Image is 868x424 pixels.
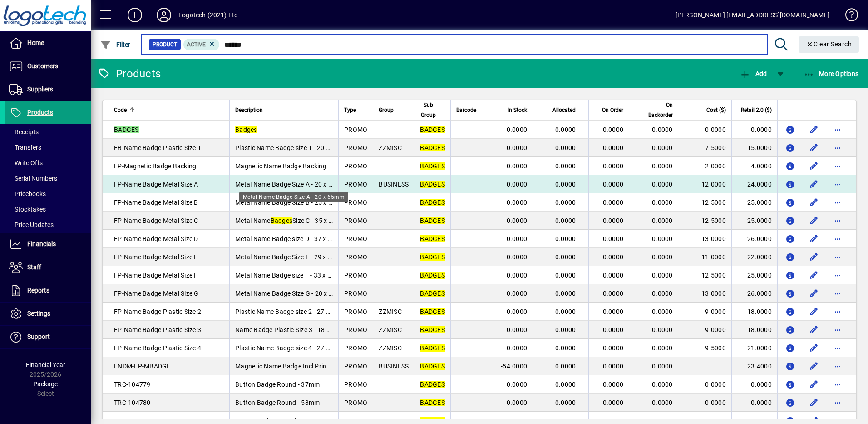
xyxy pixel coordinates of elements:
[676,8,829,22] div: [PERSON_NAME] [EMAIL_ADDRESS][DOMAIN_NAME]
[652,290,673,297] span: 0.0000
[235,162,326,170] span: Magnetic Name Badge Backing
[344,290,367,297] span: PROMO
[652,199,673,206] span: 0.0000
[420,381,445,388] em: BADGES
[27,86,53,93] span: Suppliers
[420,363,445,370] em: BADGES
[603,326,624,333] span: 0.0000
[344,162,367,170] span: PROMO
[344,105,367,115] div: Type
[114,381,151,388] span: TRC-104779
[507,381,528,388] span: 0.0000
[5,32,91,55] a: Home
[830,395,845,410] button: More options
[235,181,347,188] span: Metal Name Badge Size A - 20 x 65mm
[5,140,91,155] a: Transfers
[830,195,845,210] button: More options
[686,284,731,303] td: 13.0000
[603,126,624,133] span: 0.0000
[686,248,731,266] td: 11.0000
[420,272,445,279] em: BADGES
[420,290,445,297] em: BADGES
[652,162,673,170] span: 0.0000
[235,399,320,406] span: Button Badge Round - 58mm
[652,126,673,133] span: 0.0000
[98,66,161,81] div: Products
[652,235,673,242] span: 0.0000
[807,195,821,210] button: Edit
[344,235,367,242] span: PROMO
[686,339,731,357] td: 9.5000
[344,326,367,333] span: PROMO
[507,181,528,188] span: 0.0000
[114,290,199,297] span: FP-Name Badge Metal Size G
[9,190,46,197] span: Pricebooks
[27,333,50,340] span: Support
[603,363,624,370] span: 0.0000
[652,272,673,279] span: 0.0000
[555,126,576,133] span: 0.0000
[153,40,177,49] span: Product
[686,266,731,284] td: 12.5000
[235,105,263,115] span: Description
[741,105,772,115] span: Retail 2.0 ($)
[114,308,201,315] span: FP-Name Badge Plastic Size 2
[149,7,178,23] button: Profile
[804,70,859,77] span: More Options
[235,105,333,115] div: Description
[807,395,821,410] button: Edit
[555,344,576,352] span: 0.0000
[420,344,445,352] em: BADGES
[603,399,624,406] span: 0.0000
[807,141,821,155] button: Edit
[235,235,346,242] span: Metal Name Badge size D - 37 x 70mm
[114,105,201,115] div: Code
[507,326,528,333] span: 0.0000
[830,177,845,192] button: More options
[379,181,409,188] span: BUSINESS
[120,7,149,23] button: Add
[420,253,445,261] em: BADGES
[114,363,171,370] span: LNDM-FP-MBADGE
[27,263,41,271] span: Staff
[507,217,528,224] span: 0.0000
[235,126,257,133] em: Badges
[706,105,726,115] span: Cost ($)
[5,55,91,78] a: Customers
[686,321,731,339] td: 9.0000
[652,326,673,333] span: 0.0000
[178,8,238,22] div: Logotech (2021) Ltd
[5,202,91,217] a: Stocktakes
[507,344,528,352] span: 0.0000
[420,308,445,315] em: BADGES
[420,399,445,406] em: BADGES
[114,144,201,151] span: FB-Name Badge Plastic Size 1
[686,375,731,394] td: 0.0000
[652,217,673,224] span: 0.0000
[27,62,58,70] span: Customers
[5,155,91,171] a: Write Offs
[686,157,731,175] td: 2.0000
[686,139,731,157] td: 7.5000
[344,344,367,352] span: PROMO
[807,341,821,355] button: Edit
[603,308,624,315] span: 0.0000
[235,253,346,261] span: Metal Name Badge Size E - 29 x 50mm
[9,175,57,182] span: Serial Numbers
[731,375,777,394] td: 0.0000
[830,286,845,301] button: More options
[114,253,198,261] span: FP-Name Badge Metal Size E
[344,363,367,370] span: PROMO
[235,381,320,388] span: Button Badge Round - 37mm
[830,141,845,155] button: More options
[806,40,852,48] span: Clear Search
[807,122,821,137] button: Edit
[546,105,584,115] div: Allocated
[603,344,624,352] span: 0.0000
[507,144,528,151] span: 0.0000
[807,286,821,301] button: Edit
[652,181,673,188] span: 0.0000
[830,304,845,319] button: More options
[731,248,777,266] td: 22.0000
[344,217,367,224] span: PROMO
